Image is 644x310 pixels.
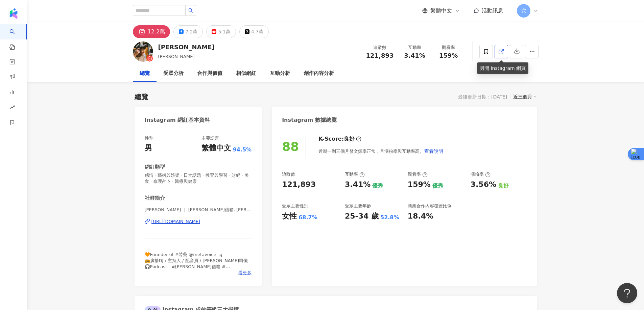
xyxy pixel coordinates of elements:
div: [URL][DOMAIN_NAME] [151,219,200,225]
div: 互動率 [402,44,428,51]
button: 7.2萬 [173,25,203,38]
div: 合作與價值 [197,69,222,78]
span: 3.41% [404,52,425,59]
div: 25-34 歲 [345,211,379,222]
div: 觀看率 [408,171,428,177]
div: 網紅類型 [145,164,165,171]
a: search [9,24,23,51]
span: [PERSON_NAME] ｜ [PERSON_NAME]信箱, [PERSON_NAME]說書 | marc_orange [145,207,252,213]
div: K-Score : [318,135,361,143]
div: Instagram 網紅基本資料 [145,116,210,124]
div: 121,893 [282,179,316,190]
span: 感情 · 藝術與娛樂 · 日常話題 · 教育與學習 · 財經 · 美食 · 命理占卜 · 醫療與健康 [145,172,252,185]
div: 優秀 [372,182,383,190]
span: 94.5% [233,146,252,153]
span: 🧡Founder of #聲藝 @metavoice_ig 📻廣播DJ / 主持人 / 配音員 / [PERSON_NAME]司儀 🎧Podcast - #[PERSON_NAME]信箱 #[P... [145,252,248,282]
div: 159% [408,179,431,190]
div: 近期一到三個月發文頻率正常，且漲粉率與互動率高。 [318,144,444,158]
div: 商業合作內容覆蓋比例 [408,203,452,209]
span: [PERSON_NAME] [158,54,195,59]
a: [URL][DOMAIN_NAME] [145,219,252,225]
div: 觀看率 [436,44,461,51]
div: 互動率 [345,171,365,177]
span: 繁體中文 [430,7,452,15]
div: 漲粉率 [471,171,491,177]
div: 5.1萬 [218,27,230,36]
div: 12.2萬 [148,27,165,36]
div: 主要語言 [201,135,219,141]
div: 3.56% [471,179,496,190]
div: 追蹤數 [366,44,394,51]
div: 68.7% [299,214,317,221]
div: 另開 Instagram 網頁 [477,62,528,74]
span: rise [9,101,15,116]
div: 相似網紅 [236,69,256,78]
span: search [188,8,193,13]
span: 159% [439,52,458,59]
img: logo icon [8,8,19,19]
div: 優秀 [432,182,443,190]
span: 看更多 [238,270,252,276]
div: 總覽 [140,69,150,78]
div: 男 [145,143,152,153]
span: 窕 [521,7,526,15]
div: 88 [282,140,299,153]
div: 最後更新日期：[DATE] [458,94,507,100]
div: 受眾分析 [163,69,184,78]
div: 4.7萬 [251,27,263,36]
div: 受眾主要性別 [282,203,308,209]
div: [PERSON_NAME] [158,43,215,51]
button: 12.2萬 [133,25,170,38]
span: 活動訊息 [482,7,503,14]
img: KOL Avatar [133,41,153,62]
div: 受眾主要年齡 [345,203,371,209]
div: 創作內容分析 [304,69,334,78]
div: 良好 [498,182,509,190]
div: 追蹤數 [282,171,295,177]
div: Instagram 數據總覽 [282,116,337,124]
span: 查看說明 [424,148,443,154]
div: 互動分析 [270,69,290,78]
div: 性別 [145,135,153,141]
div: 3.41% [345,179,371,190]
div: 7.2萬 [185,27,197,36]
div: 繁體中文 [201,143,231,153]
div: 近三個月 [513,92,537,101]
span: 121,893 [366,52,394,59]
div: 社群簡介 [145,195,165,202]
button: 4.7萬 [239,25,269,38]
iframe: Help Scout Beacon - Open [617,283,637,303]
button: 查看說明 [424,144,444,158]
button: 5.1萬 [206,25,236,38]
div: 18.4% [408,211,433,222]
div: 52.8% [380,214,399,221]
div: 良好 [344,135,355,143]
div: 總覽 [135,92,148,102]
div: 女性 [282,211,297,222]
